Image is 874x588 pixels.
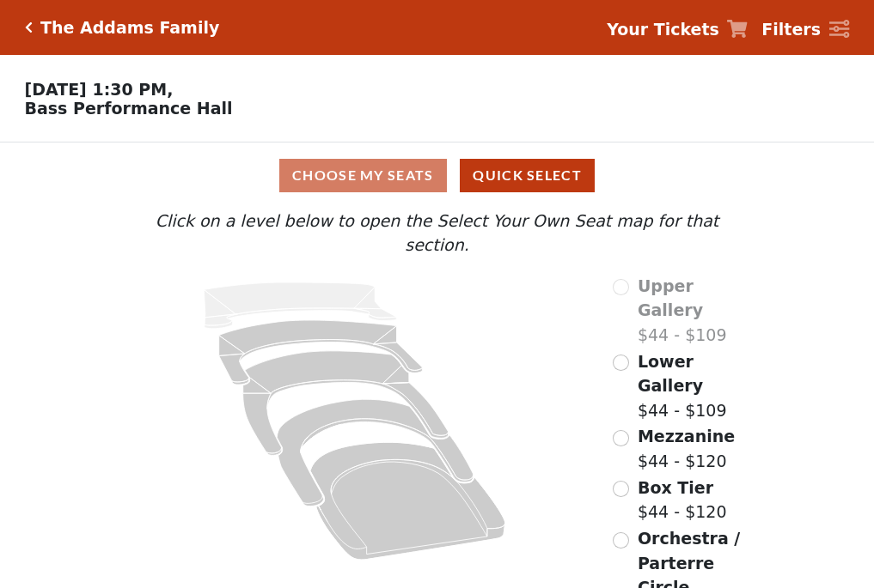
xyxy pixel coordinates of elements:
span: Mezzanine [638,427,735,446]
path: Orchestra / Parterre Circle - Seats Available: 153 [311,442,506,560]
button: Quick Select [460,159,595,192]
label: $44 - $120 [638,476,727,524]
path: Upper Gallery - Seats Available: 0 [205,282,397,329]
a: Filters [761,17,849,42]
a: Your Tickets [607,17,748,42]
span: Box Tier [638,478,713,497]
a: Click here to go back to filters [25,21,33,33]
strong: Your Tickets [607,20,719,39]
label: $44 - $120 [638,424,735,473]
label: $44 - $109 [638,274,753,348]
span: Upper Gallery [638,276,703,320]
strong: Filters [761,20,821,39]
h5: The Addams Family [40,18,219,38]
path: Lower Gallery - Seats Available: 156 [219,320,423,385]
label: $44 - $109 [638,349,753,423]
span: Lower Gallery [638,352,703,396]
p: Click on a level below to open the Select Your Own Seat map for that section. [121,209,752,258]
